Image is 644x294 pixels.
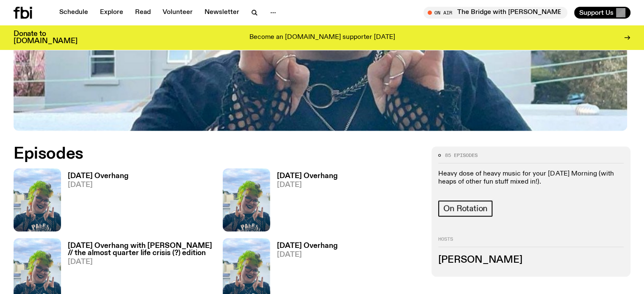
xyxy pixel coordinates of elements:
[270,173,338,231] a: [DATE] Overhang[DATE]
[68,242,213,257] h3: [DATE] Overhang with [PERSON_NAME] // the almost quarter life crisis (?) edition
[68,173,129,180] h3: [DATE] Overhang
[579,9,614,16] span: Support Us
[423,7,567,19] button: On AirThe Bridge with [PERSON_NAME]
[68,181,129,189] span: [DATE]
[61,173,129,231] a: [DATE] Overhang[DATE]
[277,181,338,189] span: [DATE]
[277,173,338,180] h3: [DATE] Overhang
[68,258,213,266] span: [DATE]
[438,237,624,247] h2: Hosts
[277,242,338,250] h3: [DATE] Overhang
[438,256,624,265] h3: [PERSON_NAME]
[95,7,128,19] a: Explore
[249,34,395,41] p: Become an [DOMAIN_NAME] supporter [DATE]
[54,7,93,19] a: Schedule
[443,204,487,213] span: On Rotation
[130,7,156,19] a: Read
[574,7,630,19] button: Support Us
[277,251,338,258] span: [DATE]
[14,30,77,45] h3: Donate to [DOMAIN_NAME]
[199,7,244,19] a: Newsletter
[438,170,624,186] p: Heavy dose of heavy music for your [DATE] Morning (with heaps of other fun stuff mixed in!).
[158,7,198,19] a: Volunteer
[14,146,421,162] h2: Episodes
[445,153,478,158] span: 85 episodes
[438,201,492,217] a: On Rotation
